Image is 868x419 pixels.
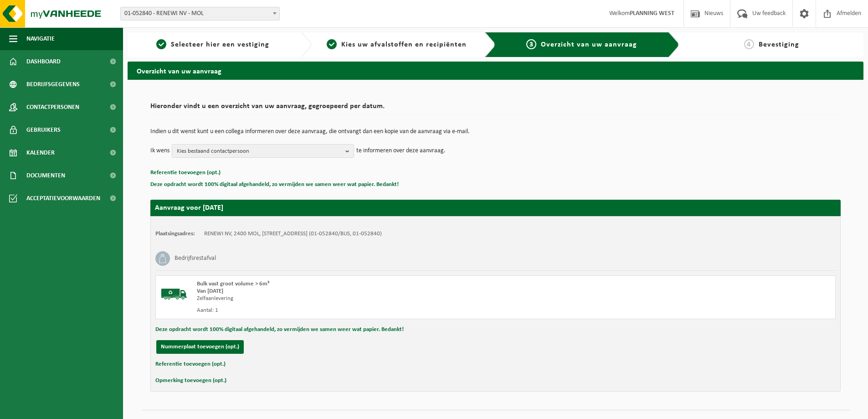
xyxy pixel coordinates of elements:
button: Referentie toevoegen (opt.) [155,358,226,370]
span: Contactpersonen [26,96,79,119]
button: Deze opdracht wordt 100% digitaal afgehandeld, zo vermijden we samen weer wat papier. Bedankt! [155,324,404,336]
span: Selecteer hier een vestiging [171,41,269,48]
span: Documenten [26,164,65,187]
a: 1Selecteer hier een vestiging [132,39,293,50]
h2: Hieronder vindt u een overzicht van uw aanvraag, gegroepeerd per datum. [150,103,841,115]
strong: Aanvraag voor [DATE] [155,204,223,212]
span: Dashboard [26,50,61,73]
span: 2 [327,39,337,49]
h3: Bedrijfsrestafval [175,251,216,266]
span: Kies uw afvalstoffen en recipiënten [341,41,467,48]
span: Kies bestaand contactpersoon [177,145,342,158]
strong: Van [DATE] [197,288,223,294]
span: Bedrijfsgegevens [26,73,80,96]
span: 01-052840 - RENEWI NV - MOL [121,7,279,20]
p: Ik wens [150,144,169,158]
strong: PLANNING WEST [630,10,674,17]
span: Bevestiging [759,41,799,48]
span: 4 [744,39,754,49]
button: Opmerking toevoegen (opt.) [155,375,226,387]
span: Gebruikers [26,119,61,141]
h2: Overzicht van uw aanvraag [128,62,863,79]
span: 01-052840 - RENEWI NV - MOL [120,7,280,21]
div: Zelfaanlevering [197,295,532,302]
button: Referentie toevoegen (opt.) [150,167,221,179]
a: 2Kies uw afvalstoffen en recipiënten [316,39,478,50]
td: RENEWI NV, 2400 MOL, [STREET_ADDRESS] (01-052840/BUS, 01-052840) [204,230,382,238]
img: BL-SO-LV.png [160,280,188,308]
button: Kies bestaand contactpersoon [172,144,354,158]
span: 3 [526,39,536,49]
div: Aantal: 1 [197,307,532,314]
span: Navigatie [26,27,55,50]
p: te informeren over deze aanvraag. [356,144,446,158]
button: Nummerplaat toevoegen (opt.) [156,340,244,354]
button: Deze opdracht wordt 100% digitaal afgehandeld, zo vermijden we samen weer wat papier. Bedankt! [150,179,399,191]
p: Indien u dit wenst kunt u een collega informeren over deze aanvraag, die ontvangt dan een kopie v... [150,129,841,135]
span: Acceptatievoorwaarden [26,187,100,210]
span: Kalender [26,141,55,164]
span: Bulk vast groot volume > 6m³ [197,281,269,287]
span: 1 [156,39,166,49]
strong: Plaatsingsadres: [155,231,195,237]
span: Overzicht van uw aanvraag [541,41,637,48]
